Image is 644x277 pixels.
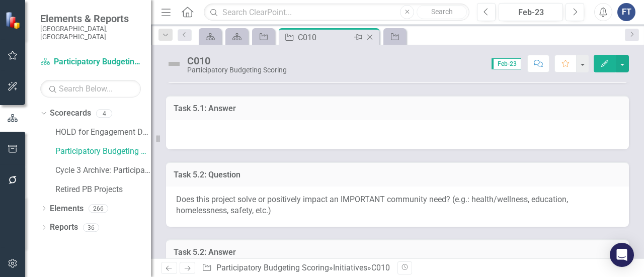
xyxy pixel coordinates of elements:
div: 266 [89,204,108,213]
button: Search [417,5,467,19]
input: Search Below... [40,80,141,98]
span: Does this project solve or positively impact an IMPORTANT community need? (e.g.: health/wellness,... [176,195,568,216]
button: FT [617,3,635,21]
div: 4 [96,109,112,118]
img: ClearPoint Strategy [5,11,23,29]
a: Retired PB Projects [55,184,151,196]
h3: Task 5.1: Answer [174,104,621,113]
div: Feb-23 [502,7,559,19]
small: [GEOGRAPHIC_DATA], [GEOGRAPHIC_DATA] [40,25,141,41]
a: Participatory Budgeting Scoring [40,56,141,68]
a: HOLD for Engagement Dept [55,127,151,138]
h3: Task 5.2: Question [174,170,621,179]
span: Search [431,8,453,16]
a: Initiatives [333,263,367,272]
span: Elements & Reports [40,13,141,25]
div: Open Intercom Messenger [610,243,634,267]
span: Feb-23 [492,58,521,69]
a: Reports [50,222,78,233]
button: Feb-23 [499,3,563,21]
a: Elements [50,203,84,215]
a: Scorecards [50,108,91,119]
input: Search ClearPoint... [204,4,469,21]
div: C010 [187,55,287,66]
h3: Task 5.2: Answer [174,248,621,257]
img: Not Defined [166,56,182,72]
div: C010 [298,31,352,44]
a: Cycle 3 Archive: Participatory Budgeting Scoring [55,165,151,176]
a: Participatory Budgeting Scoring [55,146,151,157]
div: C010 [371,263,390,272]
a: Participatory Budgeting Scoring [216,263,329,272]
div: 36 [83,223,99,232]
div: Participatory Budgeting Scoring [187,66,287,74]
div: » » [202,262,390,274]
